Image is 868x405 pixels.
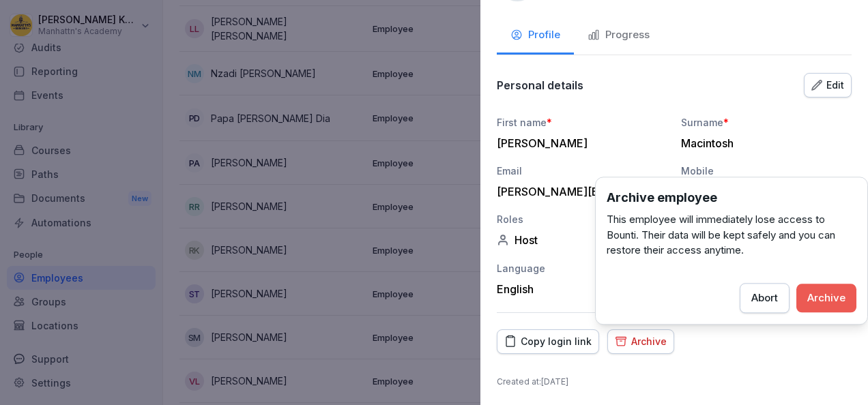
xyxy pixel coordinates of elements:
[497,233,667,247] div: Host
[497,164,667,178] div: Email
[681,136,845,150] div: Macintosh
[497,115,667,130] div: First name
[574,18,663,55] button: Progress
[497,185,661,198] div: [PERSON_NAME][EMAIL_ADDRESS][DOMAIN_NAME]
[607,329,674,354] button: Archive
[796,284,856,312] button: Archive
[804,73,852,97] button: Edit
[497,282,667,296] div: English
[497,329,599,354] button: Copy login link
[740,283,790,313] button: Abort
[497,136,661,150] div: [PERSON_NAME]
[751,290,778,305] div: Abort
[681,115,852,130] div: Surname
[807,290,845,305] div: Archive
[607,188,856,207] h3: Archive employee
[497,212,667,226] div: Roles
[504,334,592,349] div: Copy login link
[681,164,852,178] div: Mobile
[497,78,583,92] p: Personal details
[615,334,667,349] div: Archive
[607,212,856,258] p: This employee will immediately lose access to Bounti. Their data will be kept safely and you can ...
[497,376,852,388] p: Created at : [DATE]
[811,78,844,93] div: Edit
[497,18,574,55] button: Profile
[497,261,667,275] div: Language
[510,27,560,43] div: Profile
[588,27,650,43] div: Progress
